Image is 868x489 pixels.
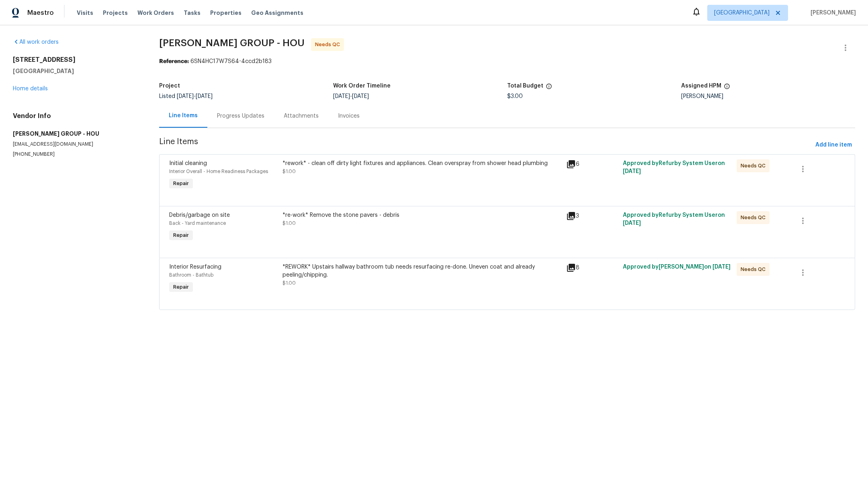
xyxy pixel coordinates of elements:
div: Attachments [284,112,319,120]
div: 6 [566,159,618,169]
div: Invoices [338,112,360,120]
span: [DATE] [333,94,350,99]
span: [DATE] [712,264,731,270]
div: [PERSON_NAME] [681,94,855,99]
span: The total cost of line items that have been proposed by Opendoor. This sum includes line items th... [546,83,552,94]
h5: Assigned HPM [681,83,721,89]
span: $1.00 [283,281,296,285]
button: Add line item [812,138,855,153]
span: Needs QC [741,265,769,273]
span: Line Items [159,138,812,153]
span: Needs QC [741,214,769,222]
div: *re-work* Remove the stone pavers - debris [283,211,561,219]
span: Projects [103,9,128,17]
span: Repair [170,283,192,291]
span: - [177,94,213,99]
span: [GEOGRAPHIC_DATA] [714,9,770,17]
h5: [PERSON_NAME] GROUP - HOU [13,130,140,138]
span: $1.00 [283,221,296,226]
span: [DATE] [623,220,641,226]
span: [PERSON_NAME] GROUP - HOU [159,38,305,48]
span: Add line item [815,140,852,150]
span: Back - Yard maintenance [169,221,226,226]
span: [DATE] [196,94,213,99]
span: Interior Overall - Home Readiness Packages [169,169,268,174]
div: 6SN4HC17W7S64-4ccd2b183 [159,57,855,65]
p: [PHONE_NUMBER] [13,151,140,158]
span: Interior Resurfacing [169,264,221,270]
span: Work Orders [137,9,174,17]
span: [PERSON_NAME] [807,9,856,17]
span: Debris/garbage on site [169,212,230,218]
a: Home details [13,86,48,92]
span: Visits [77,9,93,17]
div: 3 [566,211,618,221]
div: *REWORK* Upstairs hallway bathroom tub needs resurfacing re-done. Uneven coat and already peeling... [283,263,561,279]
span: Approved by Refurby System User on [623,161,725,174]
b: Reference: [159,59,189,64]
span: Approved by [PERSON_NAME] on [623,264,731,270]
h5: Work Order Timeline [333,83,391,89]
span: Tasks [184,10,201,16]
span: Listed [159,94,213,99]
span: [DATE] [177,94,194,99]
span: $1.00 [283,169,296,174]
span: Properties [210,9,242,17]
h5: [GEOGRAPHIC_DATA] [13,67,140,75]
div: *rework* - clean off dirty light fixtures and appliances. Clean overspray from shower head plumbing [283,159,561,167]
span: Repair [170,179,192,187]
span: Bathroom - Bathtub [169,273,213,277]
p: [EMAIL_ADDRESS][DOMAIN_NAME] [13,141,140,148]
span: The hpm assigned to this work order. [724,83,730,94]
h5: Project [159,83,180,89]
div: Progress Updates [217,112,264,120]
div: 8 [566,263,618,273]
h5: Total Budget [507,83,543,89]
span: [DATE] [352,94,369,99]
a: All work orders [13,39,59,45]
span: Approved by Refurby System User on [623,212,725,226]
span: Maestro [27,9,54,17]
div: Line Items [169,112,198,120]
span: Needs QC [741,162,769,170]
span: Geo Assignments [251,9,303,17]
span: Initial cleaning [169,161,207,166]
span: Needs QC [315,41,343,49]
span: $3.00 [507,94,523,99]
h4: Vendor Info [13,112,140,120]
span: - [333,94,369,99]
h2: [STREET_ADDRESS] [13,56,140,64]
span: Repair [170,231,192,239]
span: [DATE] [623,169,641,174]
